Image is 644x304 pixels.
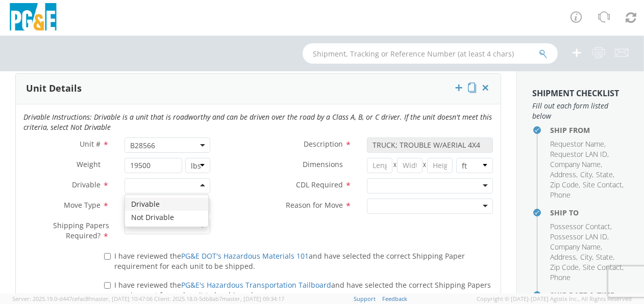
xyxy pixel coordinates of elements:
[26,84,82,94] h3: Unit Details
[154,295,284,302] span: Client: 2025.18.0-5db8ab7
[8,3,59,33] img: pge-logo-06675f144f4cfa6a6814.png
[580,170,593,180] li: ,
[550,159,602,170] li: ,
[596,170,613,179] span: State
[104,282,111,289] input: I have reviewed thePG&E's Hazardous Transportation Tailboardand have selected the correct Shippin...
[550,159,601,169] span: Company Name
[550,262,580,272] li: ,
[303,159,343,169] span: Dimensions
[304,139,343,149] span: Description
[77,159,101,169] span: Weight
[583,180,624,190] li: ,
[550,180,579,189] span: Zip Code
[23,112,492,132] i: Drivable Instructions: Drivable is a unit that is roadworthy and can be driven over the road by a...
[596,170,614,180] li: ,
[580,252,593,262] li: ,
[296,180,343,189] span: CDL Required
[550,149,607,159] span: Requestor LAN ID
[427,158,453,173] input: Height
[550,232,607,241] span: Possessor LAN ID
[80,139,101,149] span: Unit #
[550,252,576,262] span: Address
[583,262,622,272] span: Site Contact
[303,43,558,64] input: Shipment, Tracking or Reference Number (at least 4 chars)
[125,198,208,211] div: Drivable
[181,280,331,290] a: PG&E's Hazardous Transportation Tailboard
[222,295,284,302] span: master, [DATE] 09:34:17
[550,126,629,134] h4: Ship From
[550,180,580,190] li: ,
[12,295,153,302] span: Server: 2025.19.0-d447cefac8f
[397,158,423,173] input: Width
[550,252,578,262] li: ,
[532,88,619,99] strong: Shipment Checklist
[550,242,602,252] li: ,
[550,190,571,200] span: Phone
[125,137,210,153] span: B28566
[354,295,376,302] a: Support
[550,209,629,216] h4: Ship To
[114,280,491,300] span: I have reviewed the and have selected the correct Shipping Papers requirement for each unit to be...
[90,295,153,302] span: master, [DATE] 10:47:06
[53,220,109,240] span: Shipping Papers Required?
[550,149,609,159] li: ,
[550,242,601,252] span: Company Name
[550,139,606,149] li: ,
[550,291,629,299] h4: Ship Date & Time
[532,101,629,121] span: Fill out each form listed below
[125,211,208,224] div: Not Drivable
[550,170,576,179] span: Address
[580,252,592,262] span: City
[392,158,397,173] span: X
[114,251,465,271] span: I have reviewed the and have selected the correct Shipping Paper requirement for each unit to be ...
[382,295,407,302] a: Feedback
[64,200,101,210] span: Move Type
[583,180,622,189] span: Site Contact
[104,253,111,260] input: I have reviewed thePG&E DOT's Hazardous Materials 101and have selected the correct Shipping Paper...
[550,272,571,282] span: Phone
[550,170,578,180] li: ,
[477,295,632,303] span: Copyright © [DATE]-[DATE] Agistix Inc., All Rights Reserved
[550,222,610,231] span: Possessor Contact
[550,222,612,232] li: ,
[550,232,609,242] li: ,
[596,252,613,262] span: State
[550,262,579,272] span: Zip Code
[583,262,624,272] li: ,
[286,200,343,210] span: Reason for Move
[181,251,309,261] a: PG&E DOT's Hazardous Materials 101
[367,158,392,173] input: Length
[580,170,592,179] span: City
[130,141,205,150] span: B28566
[550,139,604,149] span: Requestor Name
[72,180,101,189] span: Drivable
[596,252,614,262] li: ,
[423,158,427,173] span: X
